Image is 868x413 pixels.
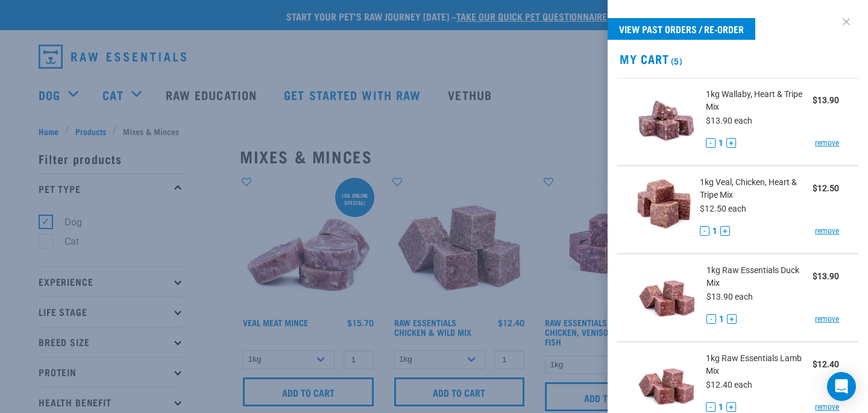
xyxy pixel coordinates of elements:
[700,226,709,236] button: -
[815,314,839,324] a: remove
[813,183,839,193] strong: $12.50
[706,380,752,389] span: $12.40 each
[815,225,839,236] a: remove
[815,402,839,412] a: remove
[726,402,736,412] button: +
[637,264,697,326] img: Raw Essentials Duck Mix
[706,88,813,113] span: 1kg Wallaby, Heart & Tripe Mix
[719,313,724,326] span: 1
[706,264,813,289] span: 1kg Raw Essentials Duck Mix
[700,176,813,201] span: 1kg Veal, Chicken, Heart & Tripe Mix
[706,352,813,377] span: 1kg Raw Essentials Lamb Mix
[813,359,839,369] strong: $12.40
[706,116,752,125] span: $13.90 each
[815,137,839,148] a: remove
[700,204,746,213] span: $12.50 each
[706,292,753,301] span: $13.90 each
[608,18,755,40] a: View past orders / re-order
[727,314,737,324] button: +
[706,138,715,148] button: -
[608,52,868,66] h2: My Cart
[813,95,839,105] strong: $13.90
[706,402,715,412] button: -
[813,271,839,281] strong: $13.90
[706,314,716,324] button: -
[719,137,723,150] span: 1
[637,88,697,150] img: Wallaby, Heart & Tripe Mix
[669,58,683,63] span: (5)
[827,372,856,401] div: Open Intercom Messenger
[720,226,730,236] button: +
[637,176,691,238] img: Veal, Chicken, Heart & Tripe Mix
[726,138,736,148] button: +
[712,225,717,238] span: 1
